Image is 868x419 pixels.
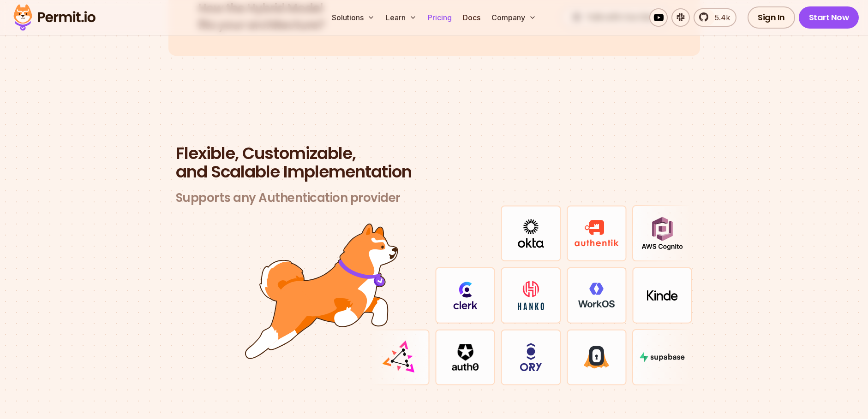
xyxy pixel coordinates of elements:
[328,8,378,27] button: Solutions
[709,12,730,23] span: 5.4k
[488,8,540,27] button: Company
[9,2,100,33] img: Permit logo
[748,6,795,29] a: Sign In
[424,8,455,27] a: Pricing
[694,8,736,27] a: 5.4k
[176,144,693,163] span: Flexible, Customizable,
[799,6,859,29] a: Start Now
[176,144,693,181] h2: and Scalable Implementation
[176,190,693,206] h3: Supports any Authentication provider
[459,8,484,27] a: Docs
[382,8,420,27] button: Learn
